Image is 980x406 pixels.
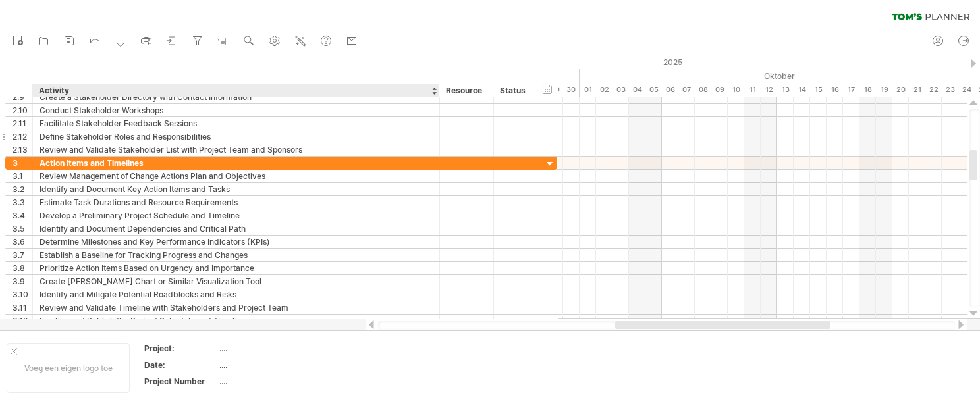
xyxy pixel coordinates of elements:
div: Conduct Stakeholder Workshops [40,104,433,116]
div: Activity [39,84,432,97]
div: vrijdag, 24 Oktober 2025 [958,83,975,97]
div: 2.12 [13,130,32,143]
div: maandag, 20 Oktober 2025 [892,83,909,97]
div: vrijdag, 17 Oktober 2025 [843,83,859,97]
div: Resource [446,84,486,97]
div: Project Number [144,376,217,387]
div: maandag, 6 Oktober 2025 [662,83,678,97]
div: Identify and Document Key Action Items and Tasks [40,183,433,195]
div: donderdag, 9 Oktober 2025 [711,83,728,97]
div: Prioritize Action Items Based on Urgency and Importance [40,262,433,274]
div: 2.10 [13,104,32,116]
div: Date: [144,359,217,370]
div: Status [500,84,529,97]
div: 3.6 [13,236,32,248]
div: donderdag, 16 Oktober 2025 [827,83,843,97]
div: 3.11 [13,301,32,314]
div: 3.9 [13,275,32,288]
div: Estimate Task Durations and Resource Requirements [40,196,433,209]
div: Develop a Preliminary Project Schedule and Timeline [40,209,433,222]
div: dinsdag, 21 Oktober 2025 [909,83,925,97]
div: vrijdag, 3 Oktober 2025 [612,83,629,97]
div: Action Items and Timelines [40,157,433,169]
div: 3.12 [13,315,32,327]
div: maandag, 13 Oktober 2025 [777,83,794,97]
div: 3.10 [13,288,32,301]
div: zaterdag, 18 Oktober 2025 [859,83,876,97]
div: Review and Validate Stakeholder List with Project Team and Sponsors [40,143,433,156]
div: donderdag, 23 Oktober 2025 [942,83,958,97]
div: 3.5 [13,222,32,235]
div: 3.1 [13,170,32,182]
div: Facilitate Stakeholder Feedback Sessions [40,117,433,130]
div: Determine Milestones and Key Performance Indicators (KPIs) [40,236,433,248]
div: 3.8 [13,262,32,274]
div: .... [219,359,330,370]
div: woensdag, 1 Oktober 2025 [580,83,596,97]
div: 3.2 [13,183,32,195]
div: Establish a Baseline for Tracking Progress and Changes [40,249,433,261]
div: Project: [144,343,217,354]
div: Voeg een eigen logo toe [7,343,130,393]
div: .... [219,343,330,354]
div: 3.4 [13,209,32,222]
div: Define Stakeholder Roles and Responsibilities [40,130,433,143]
div: 3 [13,157,32,169]
div: Create [PERSON_NAME] Chart or Similar Visualization Tool [40,275,433,288]
div: .... [219,376,330,387]
div: dinsdag, 30 September 2025 [563,83,580,97]
div: Review Management of Change Actions Plan and Objectives [40,170,433,182]
div: zaterdag, 11 Oktober 2025 [744,83,761,97]
div: 3.7 [13,249,32,261]
div: Review and Validate Timeline with Stakeholders and Project Team [40,301,433,314]
div: Finalize and Publish the Project Schedule and Timeline [40,315,433,327]
div: 2.11 [13,117,32,130]
div: woensdag, 22 Oktober 2025 [925,83,942,97]
div: 3.3 [13,196,32,209]
div: zondag, 19 Oktober 2025 [876,83,892,97]
div: woensdag, 8 Oktober 2025 [695,83,711,97]
div: zondag, 12 Oktober 2025 [761,83,777,97]
div: dinsdag, 7 Oktober 2025 [678,83,695,97]
div: Identify and Document Dependencies and Critical Path [40,222,433,235]
div: vrijdag, 10 Oktober 2025 [728,83,744,97]
div: woensdag, 15 Oktober 2025 [810,83,827,97]
div: donderdag, 2 Oktober 2025 [596,83,612,97]
div: dinsdag, 14 Oktober 2025 [794,83,810,97]
div: zondag, 5 Oktober 2025 [645,83,662,97]
div: zaterdag, 4 Oktober 2025 [629,83,645,97]
div: 2.13 [13,143,32,156]
div: Identify and Mitigate Potential Roadblocks and Risks [40,288,433,301]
